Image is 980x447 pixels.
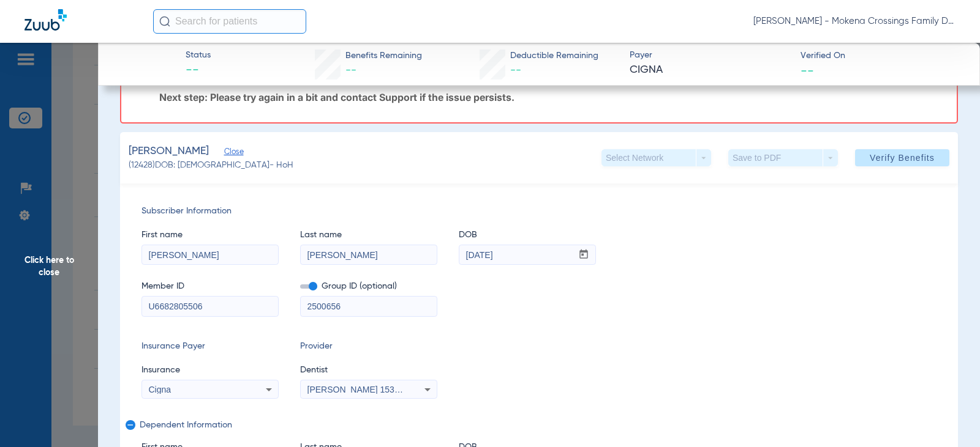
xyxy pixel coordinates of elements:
span: Insurance [141,364,279,377]
span: Last name [300,229,437,242]
span: Insurance Payer [141,340,279,353]
span: Subscriber Information [141,205,937,218]
span: DOB [459,229,596,242]
span: Dentist [300,364,437,377]
input: Search for patients [153,9,306,34]
button: Open calendar [572,245,596,265]
span: [PERSON_NAME] 1538554126 [307,385,428,394]
span: -- [345,65,356,76]
span: Dependent Information [140,420,935,430]
span: Verified On [801,50,960,62]
span: (12428) DOB: [DEMOGRAPHIC_DATA] - HoH [129,159,293,172]
span: [PERSON_NAME] [129,144,209,159]
span: -- [186,62,211,79]
span: Provider [300,340,437,353]
p: Next step: Please try again in a bit and contact Support if the issue persists. [159,91,944,103]
img: Search Icon [159,16,170,27]
span: -- [510,65,521,76]
span: Verify Benefits [870,153,935,163]
span: CIGNA [630,62,790,78]
span: Cigna [149,385,171,394]
span: Close [224,147,235,159]
span: Member ID [141,280,279,293]
span: -- [801,64,814,76]
mat-icon: remove [126,420,133,435]
img: Zuub Logo [24,9,67,31]
span: Benefits Remaining [345,50,422,62]
span: Status [186,49,211,62]
button: Verify Benefits [855,149,949,166]
span: First name [141,229,279,242]
span: Payer [630,49,790,62]
span: Deductible Remaining [510,50,598,62]
span: [PERSON_NAME] - Mokena Crossings Family Dental [753,15,956,28]
span: Group ID (optional) [300,280,437,293]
